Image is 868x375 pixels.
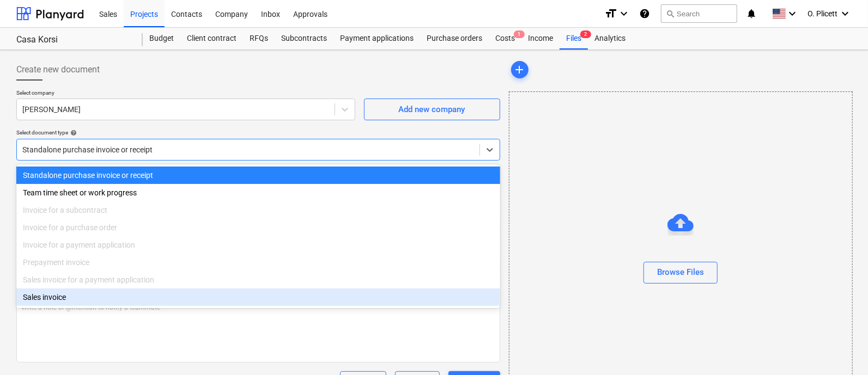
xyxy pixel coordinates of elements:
[814,323,868,375] div: Widget de chat
[580,30,591,38] span: 2
[560,28,588,50] a: Files2
[814,323,868,375] iframe: Chat Widget
[521,28,560,50] a: Income
[513,63,526,76] span: add
[657,265,704,279] div: Browse Files
[16,254,500,271] div: Prepayment invoice
[16,236,500,254] div: Invoice for a payment application
[839,7,852,20] i: keyboard_arrow_down
[16,129,500,136] div: Select document type
[661,4,737,23] button: Search
[808,9,837,18] span: O. Plicett
[604,7,617,20] i: format_size
[16,63,100,76] span: Create new document
[16,89,355,99] p: Select company
[16,271,500,288] div: Sales invoice for a payment application
[644,262,718,284] button: Browse Files
[588,28,632,50] a: Analytics
[16,184,500,201] div: Team time sheet or work progress
[143,28,180,50] a: Budget
[16,167,500,184] div: Standalone purchase invoice or receipt
[16,201,500,219] div: Invoice for a subcontract
[746,7,757,20] i: notifications
[16,34,130,46] div: Casa Korsi
[489,28,521,50] a: Costs1
[364,99,500,120] button: Add new company
[16,219,500,236] div: Invoice for a purchase order
[399,102,465,116] div: Add new company
[514,30,525,38] span: 1
[68,130,77,136] span: help
[180,28,243,50] a: Client contract
[275,28,333,50] a: Subcontracts
[560,28,588,50] div: Files
[243,28,275,50] a: RFQs
[639,7,650,20] i: Knowledge base
[617,7,630,20] i: keyboard_arrow_down
[333,28,420,50] a: Payment applications
[16,288,500,306] div: Sales invoice
[666,9,675,18] span: search
[420,28,489,50] a: Purchase orders
[786,7,799,20] i: keyboard_arrow_down
[489,28,521,50] div: Costs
